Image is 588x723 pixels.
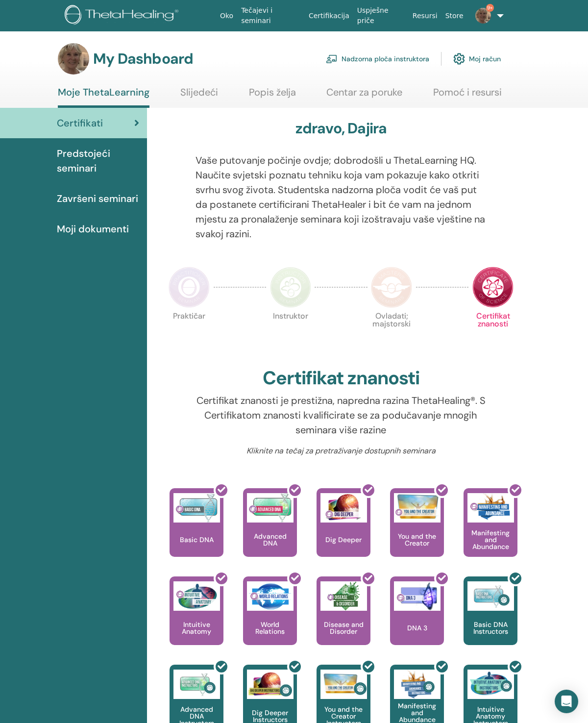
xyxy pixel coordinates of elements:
p: Intuitive Anatomy [170,621,223,635]
a: Pomoć i resursi [433,86,502,105]
a: Tečajevi i seminari [237,1,305,30]
p: Dig Deeper Instructors [243,709,297,723]
img: chalkboard-teacher.svg [326,54,338,63]
img: World Relations [247,581,294,611]
a: Certifikacija [305,7,353,25]
p: Ovladati; majstorski [371,312,412,353]
p: Vaše putovanje počinje ovdje; dobrodošli u ThetaLearning HQ. Naučite svjetski poznatu tehniku koj... [196,153,487,241]
a: Store [441,7,467,25]
img: Certificate of Science [472,267,514,308]
img: logo.png [65,5,182,27]
a: Oko [216,7,237,25]
div: Open Intercom Messenger [555,690,578,713]
p: You and the Creator [390,533,444,547]
img: Dig Deeper Instructors [247,670,294,699]
img: Intuitive Anatomy Instructors [467,670,514,699]
span: Predstojeći seminari [57,146,139,175]
img: Advanced DNA Instructors [173,670,220,699]
a: Moj račun [453,48,501,70]
img: You and the Creator [394,493,441,520]
a: Manifesting and Abundance Manifesting and Abundance [464,488,517,576]
p: Manifesting and Abundance [464,529,517,550]
img: cog.svg [453,50,465,67]
p: Kliknite na tečaj za pretraživanje dostupnih seminara [196,445,487,457]
img: Basic DNA Instructors [467,581,514,611]
span: Moji dokumenti [57,222,129,236]
span: Završeni seminari [57,191,138,206]
a: World Relations World Relations [243,576,297,665]
a: Advanced DNA Advanced DNA [243,488,297,576]
img: Manifesting and Abundance Instructors [394,670,441,699]
p: Certifikat znanosti [472,312,514,353]
a: Basic DNA Instructors Basic DNA Instructors [464,576,517,665]
a: Moje ThetaLearning [58,86,149,108]
p: Advanced DNA [243,533,297,547]
p: Certifikat znanosti je prestižna, napredna razina ThetaHealing®. S Certifikatom znanosti kvalific... [196,393,487,437]
a: Resursi [409,7,441,25]
p: Praktičar [169,312,210,353]
a: Slijedeći [180,86,218,105]
a: You and the Creator You and the Creator [390,488,444,576]
img: Disease and Disorder [320,581,367,611]
img: Advanced DNA [247,493,294,523]
a: Uspješne priče [353,1,409,30]
img: default.jpg [475,8,491,24]
a: Disease and Disorder Disease and Disorder [317,576,370,665]
p: Dig Deeper [321,536,366,543]
a: Centar za poruke [326,86,402,105]
p: Basic DNA Instructors [464,621,517,635]
h3: zdravo, Dajira [295,120,387,137]
img: DNA 3 [394,581,441,611]
img: You and the Creator Instructors [320,670,367,699]
img: Master [371,267,412,308]
a: DNA 3 DNA 3 [390,576,444,665]
h2: Certifikat znanosti [263,367,420,390]
img: Instructor [270,267,311,308]
a: Nadzorna ploča instruktora [326,48,429,70]
img: default.jpg [58,43,89,75]
img: Practitioner [169,267,210,308]
h3: My Dashboard [93,50,193,68]
a: Intuitive Anatomy Intuitive Anatomy [170,576,223,665]
img: Manifesting and Abundance [467,493,514,523]
p: Disease and Disorder [317,621,370,635]
a: Dig Deeper Dig Deeper [317,488,370,576]
p: Instruktor [270,312,311,353]
span: Certifikati [57,116,103,130]
img: Dig Deeper [320,493,367,523]
p: World Relations [243,621,297,635]
a: Popis želja [249,86,296,105]
img: Intuitive Anatomy [173,581,220,611]
a: Basic DNA Basic DNA [170,488,223,576]
span: 9+ [486,4,494,12]
img: Basic DNA [173,493,220,523]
